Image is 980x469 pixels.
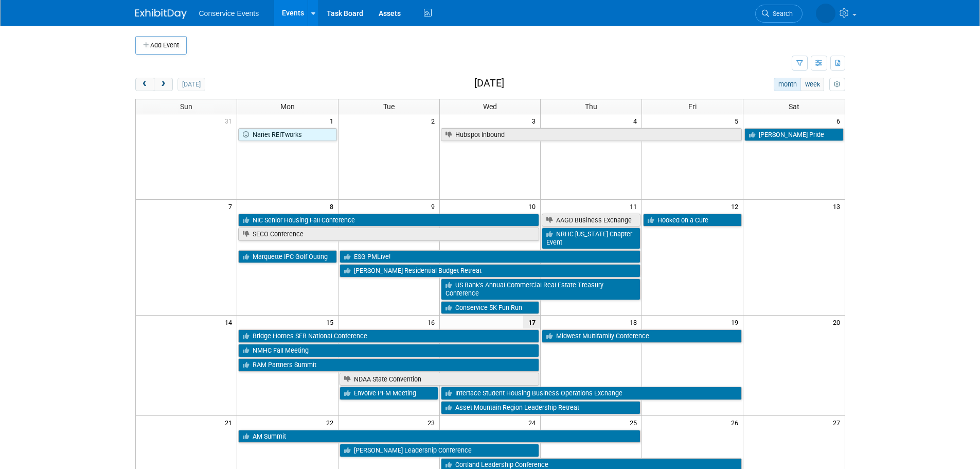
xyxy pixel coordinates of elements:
span: 27 [832,416,845,429]
span: Wed [483,102,497,111]
a: Midwest Multifamily Conference [542,329,742,343]
span: Search [769,10,793,18]
span: 21 [224,416,237,429]
a: AM Summit [238,430,640,443]
a: NMHC Fall Meeting [238,344,540,357]
span: 23 [426,416,439,429]
a: ESG PMLive! [340,250,641,264]
span: 14 [224,316,237,328]
span: 13 [832,200,845,213]
a: NRHC [US_STATE] Chapter Event [542,228,640,249]
span: 9 [430,200,439,213]
a: Asset Mountain Region Leadership Retreat [441,401,641,414]
a: Marquette IPC Golf Outing [238,250,337,264]
span: Fri [688,102,697,111]
img: Abby Reaves [816,4,835,23]
button: myCustomButton [829,78,845,91]
span: 22 [325,416,338,429]
span: 3 [531,114,540,127]
a: Hubspot Inbound [441,128,742,142]
span: 6 [835,114,845,127]
span: 18 [629,316,642,328]
a: Search [755,5,803,23]
a: [PERSON_NAME] Residential Budget Retreat [340,264,641,277]
span: 10 [527,200,540,213]
span: 17 [523,316,540,328]
span: 7 [227,200,237,213]
span: Tue [383,102,395,111]
a: NDAA State Convention [340,373,540,386]
a: Conservice 5K Fun Run [441,301,540,315]
button: Add Event [135,36,187,55]
span: 5 [734,114,743,127]
span: Sun [180,102,192,111]
a: AAGD Business Exchange [542,214,640,227]
a: NIC Senior Housing Fall Conference [238,214,540,227]
span: Sat [789,102,799,111]
span: 12 [730,200,743,213]
span: 1 [329,114,338,127]
a: Hooked on a Cure [643,214,742,227]
a: Bridge Homes SFR National Conference [238,329,540,343]
span: 19 [730,316,743,328]
span: 26 [730,416,743,429]
span: 15 [325,316,338,328]
i: Personalize Calendar [834,81,841,88]
span: Conservice Events [199,9,259,18]
span: 2 [430,114,439,127]
a: [PERSON_NAME] Pride [744,128,843,142]
button: [DATE] [177,78,205,91]
span: 20 [832,316,845,328]
button: week [800,78,824,91]
span: 24 [527,416,540,429]
span: 11 [629,200,642,213]
span: Thu [585,102,597,111]
span: 8 [329,200,338,213]
a: SECO Conference [238,228,540,241]
a: US Bank’s Annual Commercial Real Estate Treasury Conference [441,279,641,300]
span: 25 [629,416,642,429]
button: next [154,78,173,91]
a: Envolve PFM Meeting [340,387,438,400]
a: Interface Student Housing Business Operations Exchange [441,387,742,400]
span: 16 [426,316,439,328]
img: ExhibitDay [135,9,187,19]
a: Nariet REITworks [238,128,337,142]
span: 31 [224,114,237,127]
span: 4 [632,114,642,127]
span: Mon [280,102,295,111]
button: prev [135,78,154,91]
button: month [774,78,801,91]
a: RAM Partners Summit [238,358,540,372]
h2: [DATE] [474,78,504,89]
a: [PERSON_NAME] Leadership Conference [340,444,540,457]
